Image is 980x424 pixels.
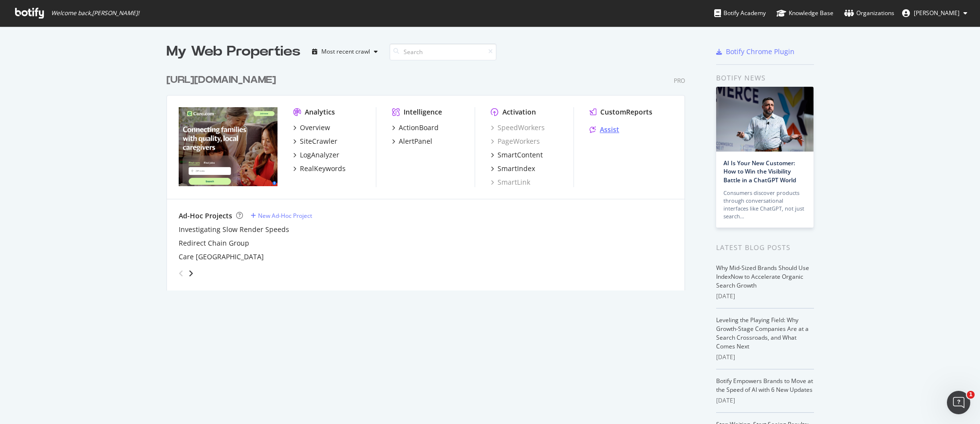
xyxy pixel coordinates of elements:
a: SiteCrawler [293,136,337,146]
img: AI Is Your New Customer: How to Win the Visibility Battle in a ChatGPT World [716,87,814,152]
a: AlertPanel [392,136,432,146]
div: grid [166,61,693,290]
a: PageWorkers [491,136,540,146]
div: Botify Academy [714,8,766,18]
div: [DATE] [716,396,814,405]
a: Investigating Slow Render Speeds [179,225,289,234]
a: [URL][DOMAIN_NAME] [166,73,280,87]
a: CustomReports [590,107,652,117]
div: [URL][DOMAIN_NAME] [166,73,276,87]
div: SiteCrawler [300,136,337,146]
div: LogAnalyzer [300,150,339,160]
input: Search [389,43,497,60]
div: SmartContent [498,150,543,160]
a: SmartIndex [491,164,535,173]
a: Redirect Chain Group [179,238,249,248]
a: Botify Chrome Plugin [716,47,795,57]
div: Analytics [305,107,335,117]
a: Care [GEOGRAPHIC_DATA] [179,252,264,262]
a: Why Mid-Sized Brands Should Use IndexNow to Accelerate Organic Search Growth [716,264,809,289]
a: ActionBoard [392,123,439,133]
button: Most recent crawl [308,44,382,59]
a: Botify Empowers Brands to Move at the Speed of AI with 6 New Updates [716,377,813,394]
span: 1 [967,391,975,399]
a: Assist [590,125,619,135]
img: https://www.care.com/ [179,107,277,186]
div: CustomReports [600,107,652,117]
a: Overview [293,123,330,133]
div: Intelligence [404,107,442,117]
a: Leveling the Playing Field: Why Growth-Stage Companies Are at a Search Crossroads, and What Comes... [716,316,809,350]
div: Ad-Hoc Projects [179,211,232,221]
a: LogAnalyzer [293,150,339,160]
a: AI Is Your New Customer: How to Win the Visibility Battle in a ChatGPT World [723,159,796,184]
div: Organizations [844,8,894,18]
div: [DATE] [716,353,814,362]
div: AlertPanel [399,136,432,146]
div: Botify news [716,73,814,83]
a: RealKeywords [293,164,346,173]
div: Latest Blog Posts [716,242,814,253]
div: Consumers discover products through conversational interfaces like ChatGPT, not just search… [723,189,806,220]
div: SmartIndex [498,164,535,173]
button: [PERSON_NAME] [894,5,975,21]
a: New Ad-Hoc Project [251,212,312,220]
div: angle-left [175,266,187,281]
div: My Web Properties [166,42,300,61]
div: New Ad-Hoc Project [258,212,312,220]
div: [DATE] [716,292,814,301]
div: Knowledge Base [777,8,833,18]
div: ActionBoard [399,123,439,133]
a: SmartLink [491,177,530,187]
span: Welcome back, [PERSON_NAME] ! [51,9,139,17]
div: Activation [502,107,536,117]
div: RealKeywords [300,164,346,173]
a: SpeedWorkers [491,123,545,133]
div: Most recent crawl [321,49,370,55]
iframe: Intercom live chat [947,391,970,414]
span: MIke Davis [914,9,960,17]
div: Pro [674,77,685,85]
div: Botify Chrome Plugin [726,47,795,57]
div: Overview [300,123,330,133]
a: SmartContent [491,150,543,160]
div: angle-right [187,269,194,278]
div: Assist [600,125,619,135]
